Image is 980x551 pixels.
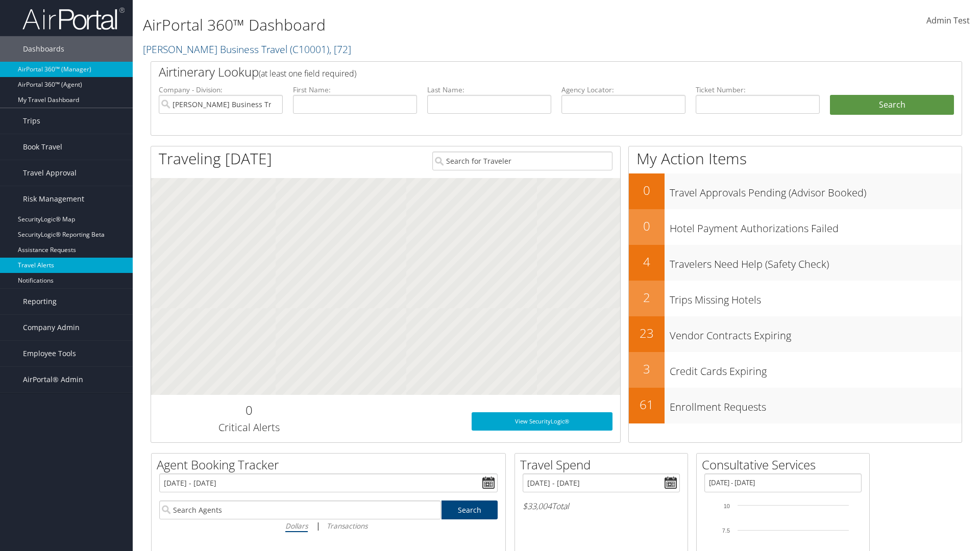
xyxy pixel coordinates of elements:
h2: 2 [629,289,665,306]
tspan: 10 [724,503,730,509]
h3: Enrollment Requests [670,395,962,414]
h6: Total [523,500,680,512]
span: Book Travel [23,134,62,160]
h3: Hotel Payment Authorizations Failed [670,216,962,236]
span: Risk Management [23,186,84,212]
h2: Airtinerary Lookup [159,63,887,81]
span: Dashboards [23,36,64,62]
a: 3Credit Cards Expiring [629,352,962,388]
a: View SecurityLogic® [472,412,612,431]
h2: 0 [629,217,665,235]
input: Search Agents [159,500,441,519]
label: First Name: [293,85,417,95]
span: , [ 72 ] [329,42,351,56]
h1: AirPortal 360™ Dashboard [143,14,694,36]
h2: 3 [629,360,665,378]
a: 4Travelers Need Help (Safety Check) [629,245,962,281]
i: Dollars [285,521,308,531]
img: airportal-logo.png [22,7,125,31]
h3: Trips Missing Hotels [670,288,962,307]
input: Search for Traveler [432,152,612,170]
span: Company Admin [23,315,80,340]
a: Search [442,500,498,519]
h3: Critical Alerts [159,420,339,435]
h2: 0 [159,402,339,419]
label: Ticket Number: [696,85,820,95]
h1: Traveling [DATE] [159,148,272,169]
h3: Travelers Need Help (Safety Check) [670,252,962,271]
h2: Agent Booking Tracker [157,456,505,473]
a: 61Enrollment Requests [629,388,962,423]
tspan: 7.5 [722,528,730,534]
h3: Vendor Contracts Expiring [670,323,962,343]
h1: My Action Items [629,148,962,169]
a: 0Travel Approvals Pending (Advisor Booked) [629,173,962,209]
span: $33,004 [523,500,552,512]
div: | [159,519,498,532]
span: Trips [23,108,40,134]
a: Admin Test [926,5,970,37]
label: Company - Division: [159,85,283,95]
span: AirPortal® Admin [23,367,83,392]
span: ( C10001 ) [290,42,329,56]
h2: Travel Spend [520,456,688,473]
i: Transactions [327,521,367,531]
span: (at least one field required) [259,68,356,79]
h2: 4 [629,253,665,270]
span: Travel Approval [23,160,77,186]
a: 0Hotel Payment Authorizations Failed [629,209,962,245]
span: Reporting [23,289,57,314]
a: [PERSON_NAME] Business Travel [143,42,351,56]
h2: 23 [629,324,665,342]
a: 2Trips Missing Hotels [629,281,962,316]
span: Employee Tools [23,341,76,366]
h3: Credit Cards Expiring [670,359,962,379]
label: Last Name: [427,85,551,95]
h2: Consultative Services [702,456,869,473]
button: Search [830,95,954,115]
h2: 61 [629,396,665,413]
span: Admin Test [926,15,970,26]
h2: 0 [629,182,665,199]
h3: Travel Approvals Pending (Advisor Booked) [670,181,962,200]
label: Agency Locator: [561,85,685,95]
a: 23Vendor Contracts Expiring [629,316,962,352]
